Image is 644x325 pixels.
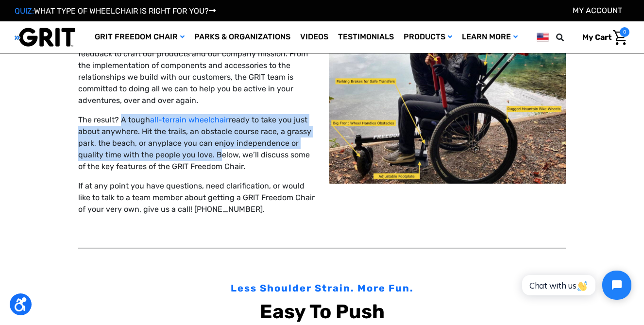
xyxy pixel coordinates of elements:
p: If at any point you have questions, need clarification, or would like to talk to a team member ab... [78,180,315,215]
a: Videos [295,21,333,53]
input: Search [560,27,575,48]
a: Learn More [457,21,523,53]
a: Parks & Organizations [189,21,295,53]
iframe: Tidio Chat [511,262,640,308]
span: QUIZ: [15,6,34,16]
a: GRIT Freedom Chair [90,21,189,53]
a: Cart with 0 items [575,27,629,48]
img: us.png [537,31,549,43]
img: Cart [613,30,627,45]
span: 0 [620,27,629,37]
div: Less Shoulder Strain. More Fun. [78,281,566,295]
p: The result? A tough ready to take you just about anywhere. Hit the trails, an obstacle course rac... [78,114,315,172]
a: Products [399,21,457,53]
a: QUIZ:WHAT TYPE OF WHEELCHAIR IS RIGHT FOR YOU? [15,6,216,16]
b: Easy To Push [260,300,385,323]
p: GRIT spent years prototyping the design of the GRIT Freedom Chair to make sure it was best suited... [78,1,315,106]
span: My Cart [582,33,611,42]
a: Testimonials [333,21,399,53]
a: all-terrain wheelchair [150,115,229,124]
img: GRIT All-Terrain Wheelchair and Mobility Equipment [15,27,75,47]
a: Account [573,6,622,15]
